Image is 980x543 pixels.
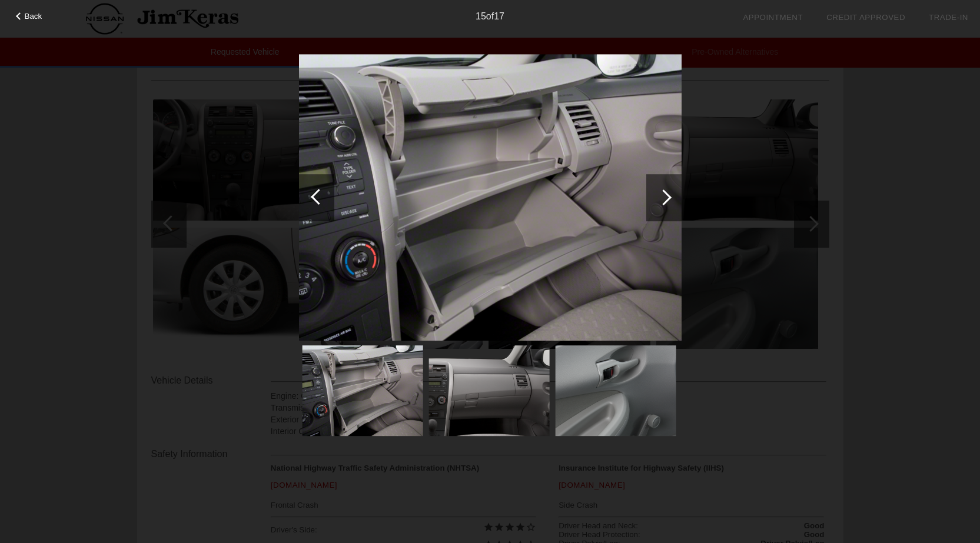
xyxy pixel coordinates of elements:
img: 2010toy005a_640_32.png [302,345,423,436]
span: 15 [476,11,486,21]
a: Appointment [743,13,803,22]
span: Back [25,12,42,21]
a: Credit Approved [826,13,905,22]
span: 17 [494,11,504,21]
img: 2010toy005a_640_44.png [428,345,549,436]
img: 2010toy005a_640_32.png [299,54,682,341]
img: 2010toy005a_640_45.png [555,345,676,436]
a: Trade-In [929,13,968,22]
